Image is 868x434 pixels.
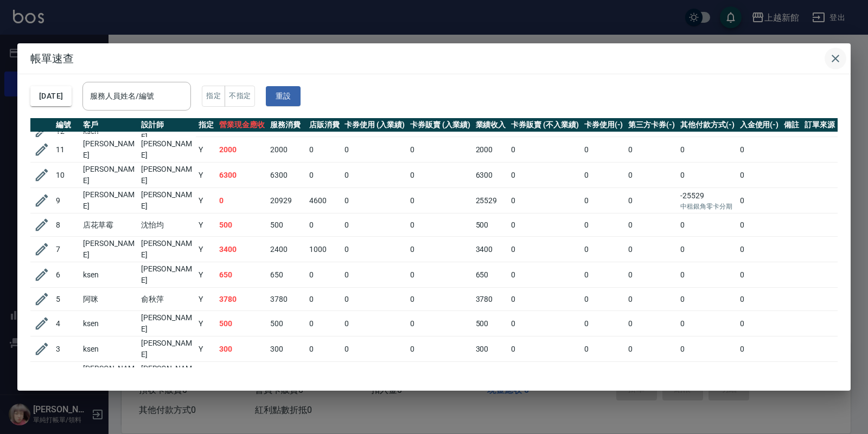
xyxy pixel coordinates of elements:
[342,311,407,336] td: 0
[342,362,407,387] td: 0
[267,137,307,163] td: 2000
[407,262,473,288] td: 0
[582,336,626,362] td: 0
[307,311,342,336] td: 0
[342,336,407,362] td: 0
[307,237,342,262] td: 1000
[678,213,737,237] td: 0
[342,213,407,237] td: 0
[342,188,407,213] td: 0
[138,137,196,163] td: [PERSON_NAME]
[626,237,678,262] td: 0
[196,163,216,188] td: Y
[138,311,196,336] td: [PERSON_NAME]
[307,362,342,387] td: 0
[196,237,216,262] td: Y
[473,237,509,262] td: 3400
[626,262,678,288] td: 0
[80,237,138,262] td: [PERSON_NAME]
[216,213,267,237] td: 500
[508,237,581,262] td: 0
[216,336,267,362] td: 300
[508,163,581,188] td: 0
[30,86,72,106] button: [DATE]
[626,188,678,213] td: 0
[53,237,80,262] td: 7
[138,262,196,288] td: [PERSON_NAME]
[473,163,509,188] td: 6300
[80,137,138,163] td: [PERSON_NAME]
[582,362,626,387] td: 0
[473,288,509,311] td: 3780
[53,188,80,213] td: 9
[508,262,581,288] td: 0
[80,118,138,132] th: 客戶
[473,336,509,362] td: 300
[582,288,626,311] td: 0
[138,336,196,362] td: [PERSON_NAME]
[53,118,80,132] th: 編號
[53,362,80,387] td: 2
[473,213,509,237] td: 500
[196,188,216,213] td: Y
[626,336,678,362] td: 0
[407,118,473,132] th: 卡券販賣 (入業績)
[737,163,782,188] td: 0
[80,213,138,237] td: 店花草霉
[267,362,307,387] td: 500
[407,288,473,311] td: 0
[802,118,838,132] th: 訂單來源
[196,362,216,387] td: Y
[138,213,196,237] td: 沈怡均
[138,118,196,132] th: 設計師
[407,163,473,188] td: 0
[407,311,473,336] td: 0
[737,213,782,237] td: 0
[473,137,509,163] td: 2000
[80,262,138,288] td: ksen
[307,288,342,311] td: 0
[678,362,737,387] td: 0
[342,163,407,188] td: 0
[196,137,216,163] td: Y
[342,262,407,288] td: 0
[781,118,802,132] th: 備註
[267,118,307,132] th: 服務消費
[407,362,473,387] td: 0
[407,137,473,163] td: 0
[267,188,307,213] td: 20929
[473,118,509,132] th: 業績收入
[80,311,138,336] td: ksen
[508,213,581,237] td: 0
[582,163,626,188] td: 0
[626,311,678,336] td: 0
[80,163,138,188] td: [PERSON_NAME]
[407,213,473,237] td: 0
[196,336,216,362] td: Y
[407,336,473,362] td: 0
[216,163,267,188] td: 6300
[508,288,581,311] td: 0
[626,288,678,311] td: 0
[225,86,255,107] button: 不指定
[582,262,626,288] td: 0
[138,362,196,387] td: [PERSON_NAME]
[80,362,138,387] td: [PERSON_NAME]
[267,288,307,311] td: 3780
[267,237,307,262] td: 2400
[582,213,626,237] td: 0
[266,86,301,106] button: 重設
[216,118,267,132] th: 營業現金應收
[678,188,737,213] td: -25529
[216,262,267,288] td: 650
[216,311,267,336] td: 500
[473,188,509,213] td: 25529
[267,262,307,288] td: 650
[196,262,216,288] td: Y
[508,336,581,362] td: 0
[508,137,581,163] td: 0
[53,163,80,188] td: 10
[216,188,267,213] td: 0
[307,188,342,213] td: 4600
[80,336,138,362] td: ksen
